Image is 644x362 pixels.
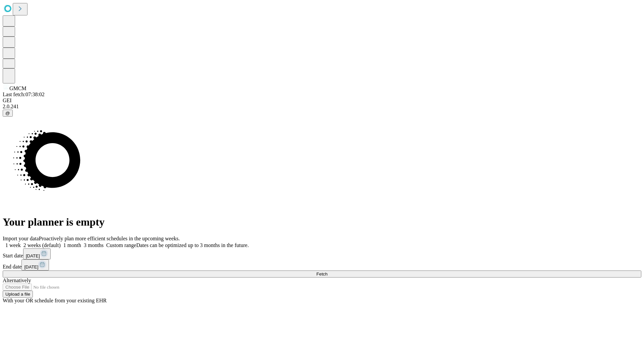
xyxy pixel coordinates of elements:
[21,259,49,270] button: [DATE]
[3,110,13,117] button: @
[316,271,327,277] span: Fetch
[3,98,641,104] div: GEI
[5,242,21,248] span: 1 week
[39,236,180,241] span: Proactively plan more efficient schedules in the upcoming weeks.
[3,92,45,97] span: Last fetch: 07:38:02
[3,236,39,241] span: Import your data
[23,242,61,248] span: 2 weeks (default)
[3,270,641,278] button: Fetch
[5,111,10,116] span: @
[3,216,641,228] h1: Your planner is empty
[136,242,249,248] span: Dates can be optimized up to 3 months in the future.
[3,278,31,283] span: Alternatively
[3,259,641,270] div: End date
[3,104,641,110] div: 2.0.241
[23,248,51,259] button: [DATE]
[3,291,33,298] button: Upload a file
[9,85,26,91] span: GMCM
[63,242,81,248] span: 1 month
[26,253,40,258] span: [DATE]
[84,242,104,248] span: 3 months
[3,248,641,259] div: Start date
[106,242,136,248] span: Custom range
[24,264,38,269] span: [DATE]
[3,298,107,303] span: With your OR schedule from your existing EHR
